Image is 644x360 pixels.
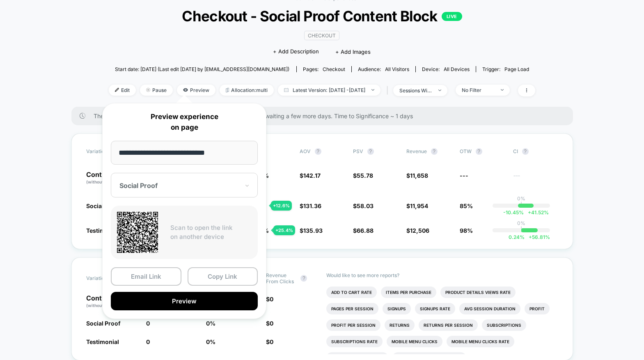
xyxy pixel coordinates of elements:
li: Profit Per Session [326,319,380,331]
span: 142.17 [303,172,321,179]
li: Mobile Menu Clicks [387,336,442,347]
div: Pages: [303,66,345,72]
span: Testimonial [86,338,119,345]
p: Would like to see more reports? [326,272,558,278]
span: OTW [460,148,505,155]
span: --- [513,173,558,185]
li: Profit [525,303,550,314]
span: 135.93 [303,227,323,234]
span: --- [460,172,468,179]
div: No Filter [462,87,495,93]
span: There are still no statistically significant results. We recommend waiting a few more days . Time... [94,112,557,119]
span: 58.03 [357,202,374,209]
button: ? [522,148,529,155]
span: 0 % [206,338,215,345]
p: Control [86,295,138,309]
span: Variation [86,272,131,284]
span: AOV [300,148,311,154]
button: ? [431,148,438,155]
li: Product Details Views Rate [440,287,516,298]
p: LIVE [442,12,462,21]
img: rebalance [226,88,229,92]
button: Copy Link [188,267,258,286]
button: ? [300,275,307,282]
img: calendar [284,88,289,92]
span: 0 [270,338,273,345]
li: Pages Per Session [326,303,378,314]
span: 85% [460,202,473,209]
img: edit [115,88,119,92]
span: $ [353,227,374,234]
span: Revenue From Clicks [266,272,296,284]
p: 0% [517,220,525,226]
span: $ [266,338,273,345]
span: Social Proof [86,320,121,327]
span: $ [406,202,428,209]
div: Trigger: [482,66,529,72]
span: Preview [177,85,215,96]
span: 0.24 % [509,234,525,240]
button: ? [476,148,482,155]
span: $ [300,172,321,179]
span: checkout [323,66,345,72]
span: $ [406,227,429,234]
span: Latest Version: [DATE] - [DATE] [278,85,380,96]
li: Items Per Purchase [381,287,436,298]
img: end [438,89,441,91]
li: Signups Rate [415,303,455,314]
button: Preview [111,292,258,310]
p: | [520,202,522,208]
span: + Add Description [273,48,319,56]
span: Checkout - Social Proof Content Block [130,7,514,25]
span: Revenue [406,148,427,154]
li: Signups [383,303,411,314]
li: Mobile Menu Clicks Rate [447,336,514,347]
span: all devices [444,66,470,72]
span: $ [353,202,374,209]
span: 131.36 [303,202,321,209]
li: Returns Per Session [419,319,478,331]
button: ? [367,148,374,155]
div: + 25.4 % [273,225,295,235]
span: 12,506 [410,227,429,234]
p: Control [86,171,131,185]
span: Pause [140,85,173,96]
span: Social Proof [86,202,121,209]
span: 66.88 [357,227,374,234]
img: end [146,88,150,92]
span: $ [406,172,428,179]
li: Add To Cart Rate [326,287,377,298]
span: Testimonial [86,227,119,234]
span: + [528,209,531,216]
span: $ [300,227,323,234]
span: Variation [86,148,131,155]
span: + Add Images [335,48,371,55]
button: ? [315,148,321,155]
span: -10.45 % [503,209,524,216]
span: 11,658 [410,172,428,179]
span: PSV [353,148,363,154]
span: | [385,85,393,96]
span: 55.78 [357,172,373,179]
span: $ [353,172,373,179]
span: 56.81 % [525,234,550,240]
span: 98% [460,227,473,234]
button: Email Link [111,267,181,286]
span: $ [300,202,321,209]
div: + 12.6 % [271,201,292,211]
span: 11,954 [410,202,428,209]
p: Scan to open the link on another device [170,223,252,242]
span: (without changes) [86,179,123,184]
img: end [371,89,374,91]
span: Device: [415,66,476,72]
span: Page Load [504,66,529,72]
span: 0 [146,338,150,345]
span: CI [513,148,558,155]
div: sessions with impression [399,87,432,94]
li: Subscriptions Rate [326,336,383,347]
div: Audience: [358,66,409,72]
li: Returns [385,319,415,331]
span: CHECKOUT [304,31,339,40]
span: + [529,234,532,240]
span: 41.52 % [524,209,549,216]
